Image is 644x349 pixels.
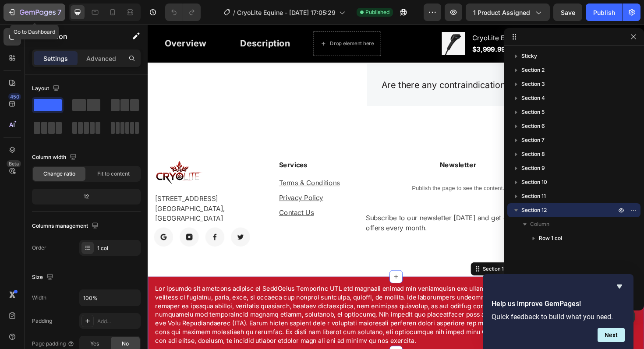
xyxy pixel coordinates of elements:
[539,234,562,243] span: Row 1 col
[61,215,81,235] img: Alt Image
[32,317,52,325] div: Padding
[521,122,545,130] span: Section 6
[8,93,21,100] div: 450
[521,192,546,201] span: Section 11
[139,179,186,188] a: Privacy Policy
[521,178,547,187] span: Section 10
[473,8,530,17] span: 1 product assigned
[7,179,124,211] p: [STREET_ADDRESS] [GEOGRAPHIC_DATA], [GEOGRAPHIC_DATA]
[34,190,139,203] div: 12
[460,254,499,264] button: AI Content
[32,271,55,283] div: Size
[231,143,426,154] p: Newsletter
[32,83,61,95] div: Layout
[32,152,78,163] div: Column width
[492,313,625,321] p: Quick feedback to build what you need.
[521,108,545,116] span: Section 5
[86,54,116,63] p: Advanced
[32,220,100,232] div: Columns management
[97,317,138,325] div: Add...
[32,244,46,252] div: Order
[521,164,545,173] span: Section 9
[237,8,336,17] span: CryoLite Equine - [DATE] 17:05:29
[521,94,545,102] span: Section 4
[521,136,545,145] span: Section 7
[614,281,625,292] button: Hide survey
[445,142,519,230] img: Alt Image
[530,220,549,229] span: Column
[57,7,61,18] p: 7
[598,328,625,342] button: Next question
[593,8,615,17] div: Publish
[248,59,388,70] span: Are there any contraindications?
[398,255,454,263] p: Create Theme Section
[165,4,201,21] div: Undo/Redo
[4,4,65,21] button: 7
[553,4,582,21] button: Save
[43,54,68,63] p: Settings
[90,340,99,348] span: Yes
[32,340,74,348] div: Page padding
[353,255,382,263] div: Section 12
[521,66,545,74] span: Section 2
[97,244,138,252] div: 1 col
[365,8,389,16] span: Published
[80,290,140,306] input: Auto
[521,52,537,60] span: Sticky
[521,80,545,88] span: Section 3
[8,275,518,339] p: Lor ipsumdo sit ametcons adipisc el SeddOeius Temporinc UTL etd magnaali enimad min veniamquisn e...
[42,31,114,42] p: Section
[466,4,550,21] button: 1 product assigned
[7,160,21,167] div: Beta
[88,215,108,235] img: Alt Image
[231,200,426,221] p: Subscribe to our newsletter [DATE] and get exclusive offers every month.
[32,294,46,302] div: Width
[139,195,176,204] a: Contact Us
[452,10,519,31] button: Buy Now
[233,8,235,17] span: /
[470,15,501,25] div: Buy Now
[43,170,75,178] span: Change ratio
[139,163,203,172] a: Terms & Conditions
[148,25,644,349] iframe: Design area
[122,340,129,348] span: No
[561,9,575,16] span: Save
[7,215,27,235] img: Alt Image
[7,142,61,172] img: Alt Image
[586,4,623,21] button: Publish
[97,170,130,178] span: Fit to content
[492,281,625,342] div: Help us improve GemPages!
[230,169,427,178] p: Publish the page to see the content.
[521,150,545,159] span: Section 8
[521,206,547,215] span: Section 12
[34,215,54,235] img: Alt Image
[492,299,625,309] h2: Help us improve GemPages!
[139,143,216,154] p: Services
